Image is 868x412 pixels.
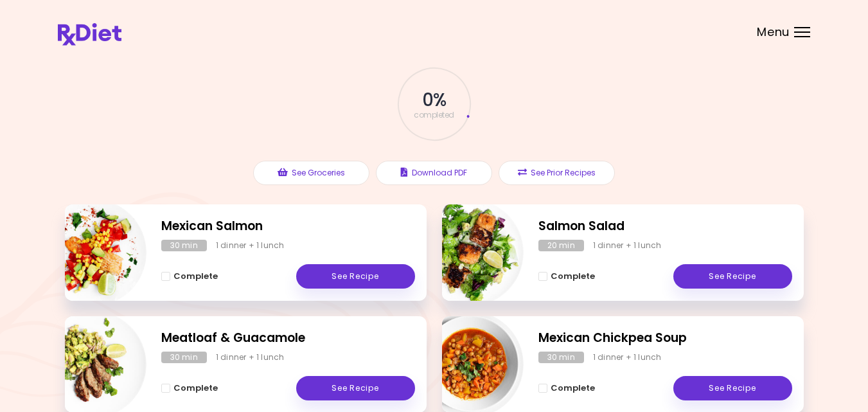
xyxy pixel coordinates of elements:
[376,161,492,185] button: Download PDF
[296,264,415,289] a: See Recipe - Mexican Salmon
[161,381,218,396] button: Complete - Meatloaf & Guacamole
[161,217,415,236] h2: Mexican Salmon
[538,381,595,396] button: Complete - Mexican Chickpea Soup
[593,240,662,251] div: 1 dinner + 1 lunch
[422,89,446,111] span: 0 %
[296,376,415,400] a: See Recipe - Meatloaf & Guacamole
[161,240,207,251] div: 30 min
[673,376,792,400] a: See Recipe - Mexican Chickpea Soup
[673,264,792,289] a: See Recipe - Salmon Salad
[414,111,454,119] span: completed
[40,199,146,306] img: Info - Mexican Salmon
[538,352,584,363] div: 30 min
[161,329,415,348] h2: Meatloaf & Guacamole
[161,352,207,363] div: 30 min
[499,161,615,185] button: See Prior Recipes
[253,161,369,185] button: See Groceries
[216,240,285,251] div: 1 dinner + 1 lunch
[173,383,218,393] span: Complete
[161,269,218,284] button: Complete - Mexican Salmon
[216,352,285,363] div: 1 dinner + 1 lunch
[551,271,595,282] span: Complete
[173,271,218,282] span: Complete
[538,329,792,348] h2: Mexican Chickpea Soup
[58,23,121,46] img: RxDiet
[538,269,595,284] button: Complete - Salmon Salad
[593,352,662,363] div: 1 dinner + 1 lunch
[417,199,524,306] img: Info - Salmon Salad
[551,383,595,393] span: Complete
[538,217,792,236] h2: Salmon Salad
[757,26,790,38] span: Menu
[538,240,584,251] div: 20 min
